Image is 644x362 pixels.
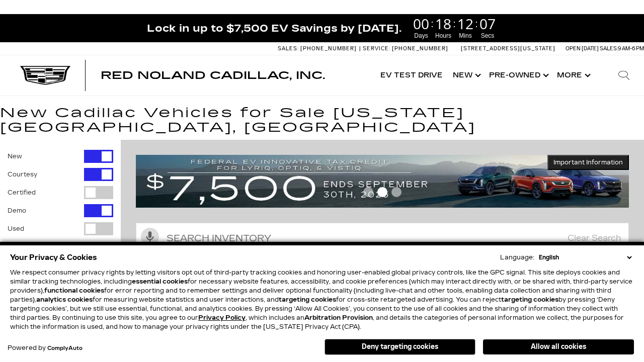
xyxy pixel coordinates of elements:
[278,46,359,51] a: Sales: [PHONE_NUMBER]
[325,339,475,355] button: Deny targeting cookies
[431,16,434,31] span: :
[136,223,629,254] input: Search Inventory
[600,45,618,52] span: Sales:
[136,155,629,208] img: vrp-tax-ending-august-version
[434,31,453,40] span: Hours
[279,296,336,303] strong: targeting cookies
[278,45,299,52] span: Sales:
[101,70,325,80] a: Red Noland Cadillac, Inc.
[101,69,325,81] span: Red Noland Cadillac, Inc.
[8,169,37,179] label: Courtesy
[412,17,431,31] span: 00
[8,224,24,234] label: Used
[475,16,478,31] span: :
[8,151,22,161] label: New
[10,268,634,331] p: We respect consumer privacy rights by letting visitors opt out of third-party tracking cookies an...
[363,45,390,52] span: Service:
[456,31,475,40] span: Mins
[44,287,104,294] strong: functional cookies
[547,155,629,170] button: Important Information
[20,66,70,85] img: Cadillac Dark Logo with Cadillac White Text
[566,45,599,52] span: Open [DATE]
[536,253,634,262] select: Language Select
[552,55,594,96] button: More
[392,45,448,52] span: [PHONE_NUMBER]
[147,22,401,35] span: Lock in up to $7,500 EV Savings by [DATE].
[456,17,475,31] span: 12
[375,55,448,96] a: EV Test Drive
[553,158,623,166] span: Important Information
[391,187,401,197] span: Go to slide 3
[359,46,451,51] a: Service: [PHONE_NUMBER]
[484,55,552,96] a: Pre-Owned
[501,296,558,303] strong: targeting cookies
[8,188,36,198] label: Certified
[500,254,534,260] div: Language:
[141,228,159,246] svg: Click to toggle on voice search
[304,314,373,321] strong: Arbitration Provision
[132,278,188,285] strong: essential cookies
[10,250,97,264] span: Your Privacy & Cookies
[412,31,431,40] span: Days
[434,17,453,31] span: 18
[198,314,246,321] a: Privacy Policy
[461,45,555,52] a: [STREET_ADDRESS][US_STATE]
[8,150,113,253] div: Filter by Vehicle Type
[300,45,357,52] span: [PHONE_NUMBER]
[363,187,373,197] span: Go to slide 1
[453,16,456,31] span: :
[627,19,639,31] a: Close
[47,345,83,351] a: ComplyAuto
[377,187,387,197] span: Go to slide 2
[478,31,497,40] span: Secs
[36,296,93,303] strong: analytics cookies
[448,55,484,96] a: New
[8,206,26,216] label: Demo
[483,339,634,354] button: Allow all cookies
[8,345,83,351] div: Powered by
[618,45,644,52] span: 9 AM-6 PM
[478,17,497,31] span: 07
